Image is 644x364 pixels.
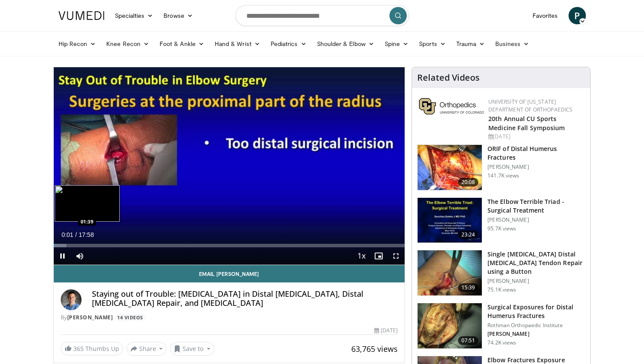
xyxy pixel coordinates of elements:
span: 0:01 [62,231,73,238]
a: Pediatrics [265,35,312,52]
button: Playback Rate [353,247,370,265]
span: 20:08 [458,178,479,187]
a: 20:08 ORIF of Distal Humerus Fractures [PERSON_NAME] 141.7K views [417,144,585,190]
img: 162531_0000_1.png.150x105_q85_crop-smart_upscale.jpg [418,198,482,243]
span: 365 [73,344,84,353]
div: By [61,314,398,321]
div: Progress Bar [54,244,405,247]
h3: The Elbow Terrible Triad - Surgical Treatment [487,197,585,215]
a: Business [490,35,534,52]
button: Save to [170,342,214,356]
a: Spine [379,35,414,52]
img: image.jpeg [55,185,120,222]
p: 95.7K views [487,225,516,232]
video-js: Video Player [54,67,405,265]
a: Shoulder & Elbow [312,35,379,52]
h3: Single [MEDICAL_DATA] Distal [MEDICAL_DATA] Tendon Repair using a Button [487,250,585,276]
p: Rothman Orthopaedic Institute [487,322,585,329]
button: Share [127,342,167,356]
a: Sports [414,35,451,52]
p: 141.7K views [487,172,519,179]
p: [PERSON_NAME] [487,216,585,223]
p: [PERSON_NAME] [487,164,585,171]
button: Enable picture-in-picture mode [370,247,387,265]
span: 15:39 [458,283,479,292]
span: 17:58 [78,231,94,238]
span: / [75,231,77,238]
a: 15:39 Single [MEDICAL_DATA] Distal [MEDICAL_DATA] Tendon Repair using a Button [PERSON_NAME] 75.1... [417,250,585,296]
img: orif-sanch_3.png.150x105_q85_crop-smart_upscale.jpg [418,145,482,190]
h4: Related Videos [417,72,480,83]
a: Hip Recon [53,35,101,52]
a: Trauma [451,35,490,52]
a: 14 Videos [114,314,146,321]
a: Favorites [527,7,563,24]
a: University of [US_STATE] Department of Orthopaedics [488,98,572,113]
p: 75.1K views [487,286,516,293]
img: 355603a8-37da-49b6-856f-e00d7e9307d3.png.150x105_q85_autocrop_double_scale_upscale_version-0.2.png [419,98,484,115]
p: [PERSON_NAME] [487,278,585,285]
a: Knee Recon [101,35,154,52]
img: VuMedi Logo [59,11,105,20]
h4: Staying out of Trouble: [MEDICAL_DATA] in Distal [MEDICAL_DATA], Distal [MEDICAL_DATA] Repair, an... [92,289,398,308]
span: 07:51 [458,336,479,345]
a: P [569,7,586,24]
div: [DATE] [488,133,583,141]
a: 07:51 Surgical Exposures for Distal Humerus Fractures Rothman Orthopaedic Institute [PERSON_NAME]... [417,303,585,349]
a: 365 Thumbs Up [61,342,123,355]
span: 63,765 views [351,344,398,354]
a: Browse [158,7,198,24]
img: Avatar [61,289,82,310]
a: Foot & Ankle [154,35,209,52]
a: 20th Annual CU Sports Medicine Fall Symposium [488,115,565,132]
a: Hand & Wrist [209,35,265,52]
input: Search topics, interventions [235,5,409,26]
button: Pause [54,247,71,265]
a: Email [PERSON_NAME] [54,265,405,282]
a: [PERSON_NAME] [67,314,113,321]
button: Fullscreen [387,247,405,265]
p: 74.2K views [487,339,516,346]
img: king_0_3.png.150x105_q85_crop-smart_upscale.jpg [418,250,482,295]
span: 23:24 [458,230,479,239]
div: [DATE] [374,327,398,334]
h3: Surgical Exposures for Distal Humerus Fractures [487,303,585,320]
img: 70322_0000_3.png.150x105_q85_crop-smart_upscale.jpg [418,303,482,348]
p: [PERSON_NAME] [487,331,585,338]
a: Specialties [110,7,159,24]
h3: ORIF of Distal Humerus Fractures [487,144,585,162]
button: Mute [71,247,88,265]
a: 23:24 The Elbow Terrible Triad - Surgical Treatment [PERSON_NAME] 95.7K views [417,197,585,243]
